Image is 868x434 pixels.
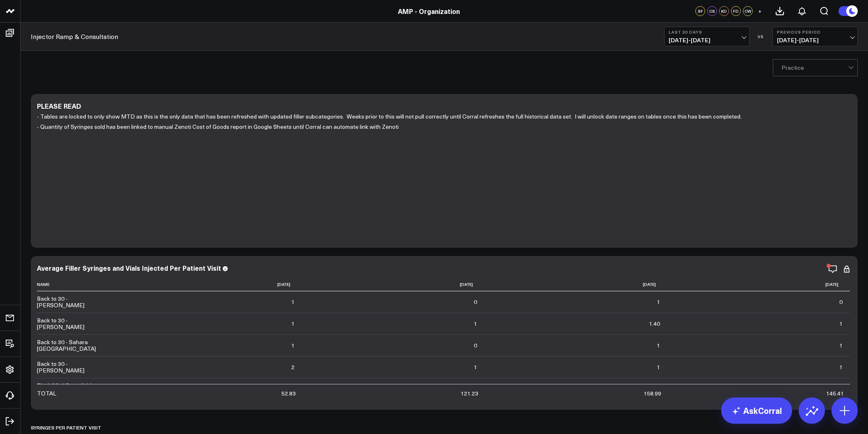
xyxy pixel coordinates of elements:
th: [DATE] [119,278,302,291]
div: 1 [474,320,477,328]
span: + [758,8,762,14]
div: 1 [657,298,660,306]
button: + [755,6,765,16]
div: 1 [839,363,843,371]
div: 1 [291,320,295,328]
th: Name [37,278,119,291]
td: Blush Med Spa - Ashley Western [37,378,119,400]
th: [DATE] [302,278,485,291]
div: KD [719,6,729,16]
th: [DATE] [484,278,667,291]
div: 158.99 [644,389,661,397]
p: - Tables are locked to only show MTD as this is the only data that has been refreshed with update... [37,112,845,122]
div: TOTAL [37,389,56,397]
div: 1 [657,363,660,371]
button: Previous Period[DATE]-[DATE] [772,27,858,46]
a: AMP - Organization [398,7,460,16]
b: Previous Period [777,30,853,34]
span: [DATE] - [DATE] [669,37,745,43]
p: - Quantity of Syringes sold has been linked to manual Zenoti Cost of Goods report in Google Sheet... [37,122,845,132]
td: Back to 30 - [PERSON_NAME] [37,356,119,378]
div: 1 [291,341,295,349]
b: Last 30 Days [669,30,745,34]
td: Back to 30 - [PERSON_NAME] [37,313,119,334]
div: 1 [839,320,843,328]
div: 1 [474,363,477,371]
div: 145.41 [826,389,844,397]
a: Injector Ramp & Consultation [31,32,118,41]
div: 0 [839,298,843,306]
div: 0 [474,341,477,349]
div: FD [731,6,741,16]
a: AskCorral [721,397,792,424]
div: 2 [291,363,295,371]
div: SF [695,6,705,16]
td: Back to 30 - [PERSON_NAME] [37,291,119,313]
div: 0 [474,298,477,306]
div: 1.40 [649,320,660,328]
div: PLEASE READ [37,101,81,110]
button: Last 30 Days[DATE]-[DATE] [664,27,749,46]
span: [DATE] - [DATE] [777,37,853,43]
div: 1 [839,341,843,349]
div: 52.83 [281,389,296,397]
div: CS [707,6,717,16]
div: 1 [657,341,660,349]
div: VS [754,34,768,39]
div: 121.23 [461,389,478,397]
div: 1 [291,298,295,306]
td: Back to 30 - Sahara [GEOGRAPHIC_DATA] [37,334,119,356]
th: [DATE] [667,278,850,291]
div: CW [743,6,753,16]
div: Average Filler Syringes and Vials Injected Per Patient Visit [37,263,221,272]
